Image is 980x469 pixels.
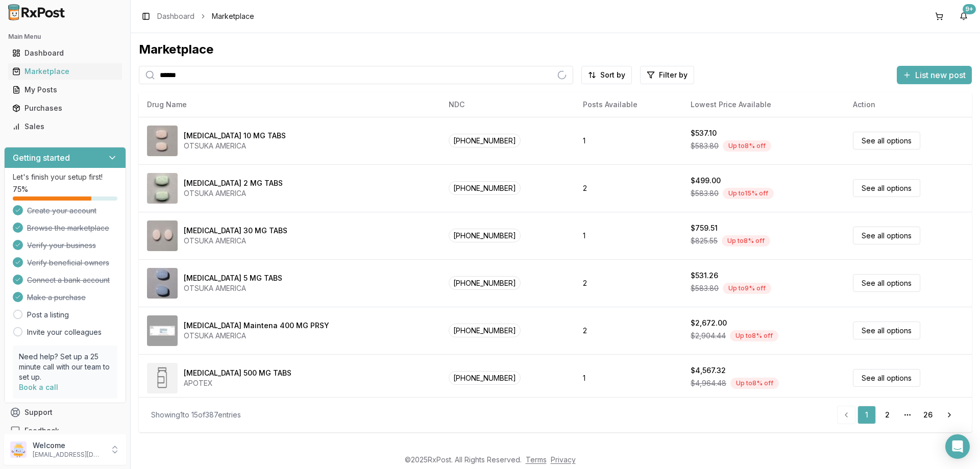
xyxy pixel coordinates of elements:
[8,33,122,41] h2: Main Menu
[915,69,966,81] span: List new post
[691,223,718,233] div: $759.51
[939,406,960,424] a: Go to next page
[8,62,122,81] a: Marketplace
[581,66,632,84] button: Sort by
[184,178,283,188] div: [MEDICAL_DATA] 2 MG TABS
[691,365,726,376] div: $4,567.32
[27,275,110,285] span: Connect a bank account
[12,48,118,58] div: Dashboard
[24,426,59,436] span: Feedback
[4,63,126,80] button: Marketplace
[449,276,521,290] span: [PHONE_NUMBER]
[575,117,682,164] td: 1
[853,132,920,150] a: See all options
[691,283,719,293] span: $583.80
[730,330,778,341] div: Up to 8 % off
[27,223,109,233] span: Browse the marketplace
[897,71,972,81] a: List new post
[157,11,194,21] a: Dashboard
[440,92,575,117] th: NDC
[682,92,845,117] th: Lowest Price Available
[27,310,69,320] a: Post a listing
[897,66,972,84] button: List new post
[184,141,286,151] div: OTSUKA AMERICA
[449,371,521,385] span: [PHONE_NUMBER]
[12,66,118,77] div: Marketplace
[640,66,694,84] button: Filter by
[691,236,718,246] span: $825.55
[575,259,682,307] td: 2
[722,235,770,246] div: Up to 8 % off
[157,11,254,21] nav: breadcrumb
[184,331,329,341] div: OTSUKA AMERICA
[691,176,721,186] div: $499.00
[184,273,282,283] div: [MEDICAL_DATA] 5 MG TABS
[27,327,102,337] a: Invite your colleagues
[691,141,719,151] span: $583.80
[12,103,118,113] div: Purchases
[878,406,896,424] a: 2
[575,92,682,117] th: Posts Available
[723,188,774,199] div: Up to 15 % off
[27,292,86,303] span: Make a purchase
[853,179,920,197] a: See all options
[12,85,118,95] div: My Posts
[853,227,920,244] a: See all options
[723,283,771,294] div: Up to 9 % off
[27,258,109,268] span: Verify beneficial owners
[919,406,937,424] a: 26
[184,320,329,331] div: [MEDICAL_DATA] Maintena 400 MG PRSY
[147,220,178,251] img: Abilify 30 MG TABS
[33,451,104,459] p: [EMAIL_ADDRESS][DOMAIN_NAME]
[13,172,117,182] p: Let's finish your setup first!
[147,363,178,393] img: Abiraterone Acetate 500 MG TABS
[963,4,976,14] div: 9+
[691,188,719,199] span: $583.80
[184,131,286,141] div: [MEDICAL_DATA] 10 MG TABS
[691,331,726,341] span: $2,904.44
[8,81,122,99] a: My Posts
[449,324,521,337] span: [PHONE_NUMBER]
[13,184,28,194] span: 75 %
[27,240,96,251] span: Verify your business
[139,92,440,117] th: Drug Name
[19,352,111,382] p: Need help? Set up a 25 minute call with our team to set up.
[551,455,576,464] a: Privacy
[730,378,779,389] div: Up to 8 % off
[853,322,920,339] a: See all options
[691,270,718,281] div: $531.26
[955,8,972,24] button: 9+
[13,152,70,164] h3: Getting started
[857,406,876,424] a: 1
[184,283,282,293] div: OTSUKA AMERICA
[19,383,58,391] a: Book a call
[8,44,122,62] a: Dashboard
[853,274,920,292] a: See all options
[184,188,283,199] div: OTSUKA AMERICA
[526,455,547,464] a: Terms
[184,368,291,378] div: [MEDICAL_DATA] 500 MG TABS
[659,70,688,80] span: Filter by
[147,315,178,346] img: Abilify Maintena 400 MG PRSY
[449,181,521,195] span: [PHONE_NUMBER]
[12,121,118,132] div: Sales
[27,206,96,216] span: Create your account
[4,118,126,135] button: Sales
[8,117,122,136] a: Sales
[449,229,521,242] span: [PHONE_NUMBER]
[575,212,682,259] td: 1
[139,41,972,58] div: Marketplace
[691,378,726,388] span: $4,964.48
[575,164,682,212] td: 2
[184,378,291,388] div: APOTEX
[151,410,241,420] div: Showing 1 to 15 of 387 entries
[4,403,126,422] button: Support
[575,354,682,402] td: 1
[449,134,521,147] span: [PHONE_NUMBER]
[212,11,254,21] span: Marketplace
[837,406,960,424] nav: pagination
[147,268,178,299] img: Abilify 5 MG TABS
[8,99,122,117] a: Purchases
[184,226,287,236] div: [MEDICAL_DATA] 30 MG TABS
[4,4,69,20] img: RxPost Logo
